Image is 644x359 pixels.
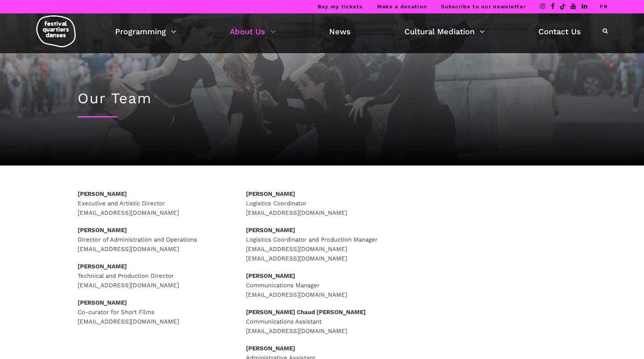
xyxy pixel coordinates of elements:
[78,225,230,254] p: Director of Administration and Operations [EMAIL_ADDRESS][DOMAIN_NAME]
[78,90,566,107] h1: Our Team
[329,25,351,38] a: News
[246,225,398,263] p: Logistics Coordinator and Production Manager [EMAIL_ADDRESS][DOMAIN_NAME] [EMAIL_ADDRESS][DOMAIN_...
[78,298,230,326] p: Co-curator for Short Films [EMAIL_ADDRESS][DOMAIN_NAME]
[230,25,275,38] a: About Us
[78,263,127,270] strong: [PERSON_NAME]
[78,189,230,218] p: Executive and Artistic Director [EMAIL_ADDRESS][DOMAIN_NAME]
[538,25,581,38] a: Contact Us
[246,272,295,279] strong: [PERSON_NAME]
[404,25,485,38] a: Cultural Mediation
[246,227,295,234] strong: [PERSON_NAME]
[115,25,176,38] a: Programming
[78,190,127,197] strong: [PERSON_NAME]
[78,262,230,290] p: Technical and Production Director [EMAIL_ADDRESS][DOMAIN_NAME]
[246,307,398,336] p: Communications Assistant [EMAIL_ADDRESS][DOMAIN_NAME]
[377,4,427,9] a: Make a donation
[78,227,127,234] strong: [PERSON_NAME]
[246,189,398,218] p: Logistics Coordinator [EMAIL_ADDRESS][DOMAIN_NAME]
[246,271,398,299] p: Communications Manager [EMAIL_ADDRESS][DOMAIN_NAME]
[246,190,295,197] strong: [PERSON_NAME]
[36,15,76,47] img: logo-fqd-med
[246,309,366,316] strong: [PERSON_NAME] Chaud [PERSON_NAME]
[600,4,608,9] a: FR
[246,345,295,352] strong: [PERSON_NAME]
[318,4,363,9] a: Buy my tickets
[78,299,127,306] strong: [PERSON_NAME]
[441,4,526,9] a: Subscribe to our newsletter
